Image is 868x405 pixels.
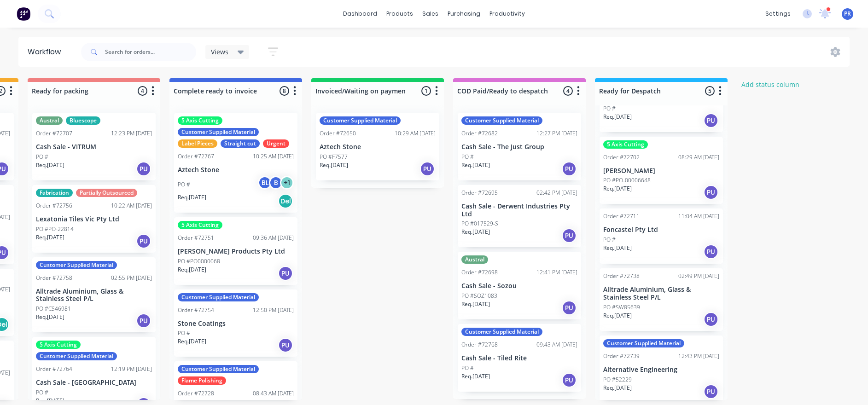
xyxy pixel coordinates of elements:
[603,185,632,193] p: Req. [DATE]
[221,139,260,148] div: Straight cut
[562,162,577,176] div: PU
[36,161,64,169] p: Req. [DATE]
[603,176,651,185] p: PO #PO-00006648
[17,7,30,21] img: Factory
[458,185,581,248] div: Order #7269502:42 PM [DATE]Cash Sale - Derwent Industries Pty LtdPO #017529-SReq.[DATE]PU
[178,337,206,346] p: Req. [DATE]
[316,113,439,180] div: Customer Supplied MaterialOrder #7265010:29 AM [DATE]Aztech StonePO #F7577Req.[DATE]PU
[178,376,226,385] div: Flame Polishing
[76,189,137,197] div: Partially Outsourced
[36,379,152,387] p: Cash Sale - [GEOGRAPHIC_DATA]
[603,226,719,234] p: Foncastel Pty Ltd
[36,313,64,321] p: Req. [DATE]
[458,113,581,180] div: Customer Supplied MaterialOrder #7268212:27 PM [DATE]Cash Sale - The Just GroupPO #Req.[DATE]PU
[36,116,63,125] div: Austral
[28,46,65,58] div: Workflow
[174,113,297,213] div: 5 Axis CuttingCustomer Supplied MaterialLabel PiecesStraight cutUrgentOrder #7276710:25 AM [DATE]...
[461,300,490,308] p: Req. [DATE]
[36,215,152,223] p: Lexatonia Tiles Vic Pty Ltd
[105,43,196,61] input: Search for orders...
[111,129,152,138] div: 12:23 PM [DATE]
[458,252,581,319] div: AustralOrder #7269812:41 PM [DATE]Cash Sale - SozouPO #SOZ1083Req.[DATE]PU
[461,341,498,349] div: Order #72768
[461,292,497,300] p: PO #SOZ1083
[178,293,259,301] div: Customer Supplied Material
[536,129,577,138] div: 12:27 PM [DATE]
[603,140,648,149] div: 5 Axis Cutting
[461,161,490,169] p: Req. [DATE]
[178,139,217,148] div: Label Pieces
[66,116,100,125] div: Bluescope
[253,152,294,161] div: 10:25 AM [DATE]
[178,152,214,161] div: Order #72767
[36,189,73,197] div: Fabrication
[178,306,214,314] div: Order #72754
[600,336,723,403] div: Customer Supplied MaterialOrder #7273912:43 PM [DATE]Alternative EngineeringPO #52229Req.[DATE]PU
[280,176,294,190] div: + 1
[603,366,719,374] p: Alternative Engineering
[174,217,297,285] div: 5 Axis CuttingOrder #7275109:36 AM [DATE][PERSON_NAME] Products Pty LtdPO #PO0000068Req.[DATE]PU
[443,7,485,21] div: purchasing
[278,266,293,281] div: PU
[178,257,220,266] p: PO #PO0000068
[420,162,435,176] div: PU
[704,244,718,259] div: PU
[382,7,418,21] div: products
[178,166,294,174] p: Aztech Stone
[704,312,718,327] div: PU
[737,78,804,91] button: Add status column
[418,7,443,21] div: sales
[32,185,156,253] div: FabricationPartially OutsourcedOrder #7275610:22 AM [DATE]Lexatonia Tiles Vic Pty LtdPO #PO-22814...
[178,248,294,255] p: [PERSON_NAME] Products Pty Ltd
[600,137,723,204] div: 5 Axis CuttingOrder #7270208:29 AM [DATE][PERSON_NAME]PO #PO-00006648Req.[DATE]PU
[36,274,72,282] div: Order #72758
[536,341,577,349] div: 09:43 AM [DATE]
[678,352,719,360] div: 12:43 PM [DATE]
[36,233,64,242] p: Req. [DATE]
[458,324,581,392] div: Customer Supplied MaterialOrder #7276809:43 AM [DATE]Cash Sale - Tiled RitePO #Req.[DATE]PU
[600,208,723,264] div: Order #7271111:04 AM [DATE]Foncastel Pty LtdPO #Req.[DATE]PU
[603,339,684,347] div: Customer Supplied Material
[320,129,356,138] div: Order #72650
[461,153,474,161] p: PO #
[111,274,152,282] div: 02:55 PM [DATE]
[36,352,117,360] div: Customer Supplied Material
[461,268,498,277] div: Order #72698
[178,193,206,202] p: Req. [DATE]
[178,329,190,337] p: PO #
[320,153,348,161] p: PO #F7577
[461,189,498,197] div: Order #72695
[36,143,152,151] p: Cash Sale - VITRUM
[603,113,632,121] p: Req. [DATE]
[603,153,640,162] div: Order #72702
[136,162,151,176] div: PU
[253,234,294,242] div: 09:36 AM [DATE]
[178,221,222,229] div: 5 Axis Cutting
[178,128,259,136] div: Customer Supplied Material
[36,202,72,210] div: Order #72756
[211,47,228,57] span: Views
[111,202,152,210] div: 10:22 AM [DATE]
[461,228,490,236] p: Req. [DATE]
[36,388,48,397] p: PO #
[603,272,640,280] div: Order #72738
[600,268,723,331] div: Order #7273802:49 PM [DATE]Alltrade Aluminium, Glass & Stainless Steel P/LPO #SW85639Req.[DATE]PU
[603,244,632,252] p: Req. [DATE]
[704,113,718,128] div: PU
[562,373,577,388] div: PU
[461,372,490,381] p: Req. [DATE]
[461,143,577,151] p: Cash Sale - The Just Group
[603,286,719,301] p: Alltrade Aluminium, Glass & Stainless Steel P/L
[485,7,530,21] div: productivity
[603,352,640,360] div: Order #72739
[761,7,795,21] div: settings
[278,338,293,353] div: PU
[461,282,577,290] p: Cash Sale - Sozou
[461,255,488,264] div: Austral
[603,212,640,220] div: Order #72711
[36,129,72,138] div: Order #72707
[603,376,632,384] p: PO #52229
[461,220,498,228] p: PO #017529-S
[678,212,719,220] div: 11:04 AM [DATE]
[36,341,81,349] div: 5 Axis Cutting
